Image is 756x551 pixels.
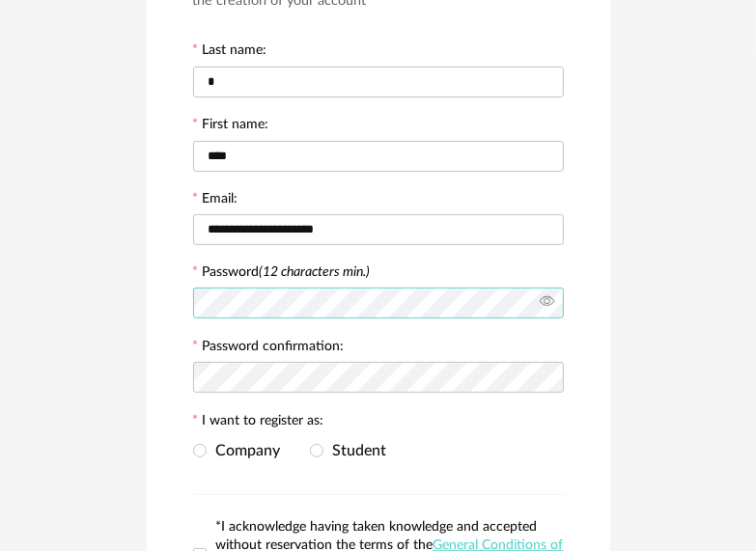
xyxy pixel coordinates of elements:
label: Password [203,265,371,279]
label: Last name: [193,43,267,61]
label: I want to register as: [193,414,324,431]
label: First name: [193,118,269,135]
i: (12 characters min.) [260,265,371,279]
span: Company [207,443,281,458]
label: Password confirmation: [193,340,345,357]
label: Email: [193,192,238,209]
span: Student [323,443,387,458]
